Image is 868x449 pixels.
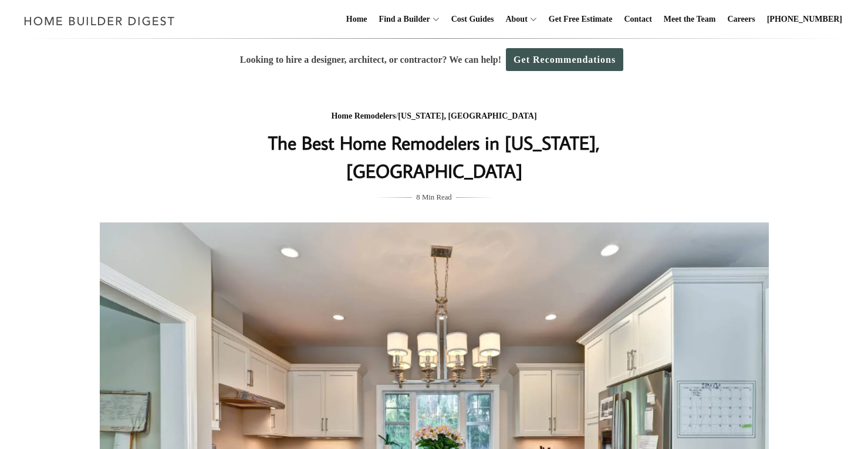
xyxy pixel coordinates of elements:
a: Find a Builder [374,1,430,38]
a: [PHONE_NUMBER] [762,1,847,38]
a: About [501,1,527,38]
div: / [200,109,668,124]
img: Home Builder Digest [19,9,180,32]
a: Get Recommendations [506,48,623,71]
a: Meet the Team [659,1,721,38]
a: Contact [619,1,656,38]
a: [US_STATE], [GEOGRAPHIC_DATA] [398,112,536,120]
span: 8 Min Read [416,191,451,204]
a: Home Remodelers [331,112,396,120]
a: Home [342,1,372,38]
a: Get Free Estimate [544,1,617,38]
h1: The Best Home Remodelers in [US_STATE], [GEOGRAPHIC_DATA] [200,129,668,185]
a: Careers [723,1,760,38]
a: Cost Guides [447,1,499,38]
